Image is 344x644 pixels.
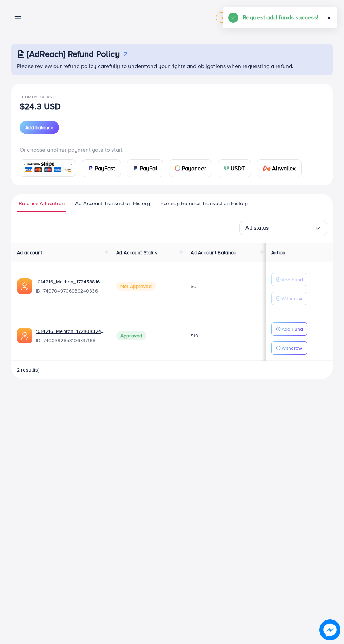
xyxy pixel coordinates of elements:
[36,278,105,294] div: <span class='underline'>1014216_Merhan_1724588164299</span></br>7407049706989240336
[191,249,237,256] span: Ad Account Balance
[140,164,157,172] span: PayPal
[116,249,158,256] span: Ad Account Status
[17,62,329,70] p: Please review our refund policy carefully to understand your rights and obligations when requesti...
[263,165,271,171] img: card
[216,12,271,23] a: metap_pakistan_001
[319,619,340,640] img: image
[36,328,105,344] div: <span class='underline'>1014216_Mehran_1723038241071</span></br>7400392853106737168
[17,249,42,256] span: Ad account
[20,102,61,110] p: $24.3 USD
[19,199,65,207] span: Balance Allocation
[133,165,138,171] img: card
[27,49,120,59] h3: [AdReach] Refund Policy
[175,165,180,171] img: card
[269,222,314,233] input: Search for option
[36,337,105,344] span: ID: 7400392853106737168
[127,159,163,177] a: cardPayPal
[222,15,265,20] span: metap_pakistan_001
[282,275,303,284] p: Add Fund
[271,292,307,305] button: Withdraw
[191,283,197,290] span: $0
[239,221,327,235] div: Search for option
[271,249,285,256] span: Action
[20,145,324,154] p: Or choose another payment gate to start
[218,159,251,177] a: cardUSDT
[282,294,302,303] p: Withdraw
[116,331,146,340] span: Approved
[22,160,74,176] img: card
[75,199,150,207] span: Ad Account Transaction History
[20,121,59,134] button: Add balance
[95,164,115,172] span: PayFast
[36,287,105,294] span: ID: 7407049706989240336
[224,165,229,171] img: card
[272,164,295,172] span: Airwallex
[160,199,248,207] span: Ecomdy Balance Transaction History
[231,164,245,172] span: USDT
[25,124,53,131] span: Add balance
[191,332,198,339] span: $10
[17,366,40,373] span: 2 result(s)
[182,164,206,172] span: Payoneer
[282,325,303,333] p: Add Fund
[271,273,307,286] button: Add Fund
[17,328,32,343] img: ic-ads-acc.e4c84228.svg
[88,165,93,171] img: card
[245,222,269,233] span: All status
[271,322,307,336] button: Add Fund
[116,282,156,291] span: Not Approved
[243,13,318,22] h5: Request add funds success!
[257,159,302,177] a: cardAirwallex
[20,159,76,177] a: card
[271,341,307,355] button: Withdraw
[36,278,105,285] a: 1014216_Merhan_1724588164299
[20,94,58,100] span: Ecomdy Balance
[36,328,105,335] a: 1014216_Mehran_1723038241071
[82,159,121,177] a: cardPayFast
[169,159,212,177] a: cardPayoneer
[282,344,302,352] p: Withdraw
[17,278,32,294] img: ic-ads-acc.e4c84228.svg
